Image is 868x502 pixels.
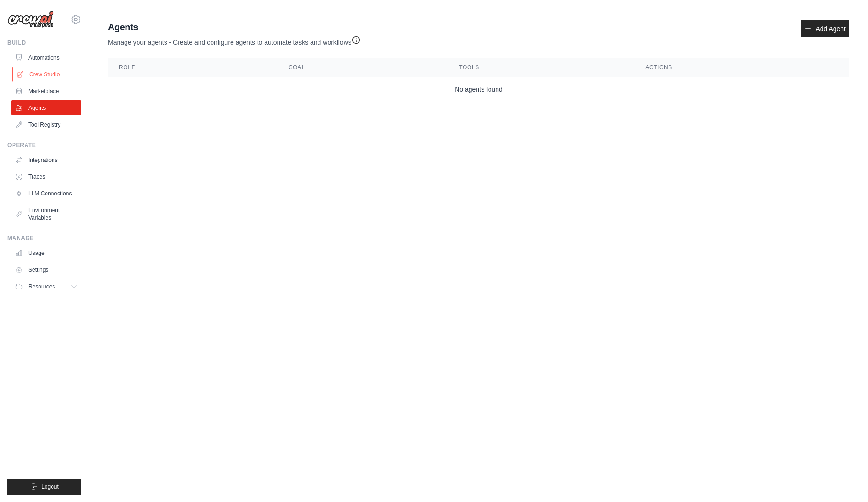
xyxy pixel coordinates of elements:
a: Integrations [11,153,81,167]
a: Settings [11,262,81,277]
a: Traces [11,169,81,184]
button: Logout [7,479,81,495]
span: Logout [41,483,59,490]
td: No agents found [108,77,849,102]
div: Build [7,39,81,47]
div: Operate [7,141,81,149]
img: Logo [7,11,54,28]
a: Agents [11,100,81,115]
button: Resources [11,279,81,294]
th: Tools [448,58,634,77]
a: Usage [11,246,81,261]
div: Manage [7,234,81,242]
a: Marketplace [11,84,81,99]
a: LLM Connections [11,186,81,201]
a: Crew Studio [12,67,82,82]
a: Automations [11,50,81,65]
th: Actions [634,58,849,77]
h2: Agents [108,20,361,33]
span: Resources [28,283,55,290]
th: Goal [277,58,448,77]
a: Tool Registry [11,117,81,132]
a: Add Agent [801,20,849,37]
a: Environment Variables [11,203,81,225]
p: Manage your agents - Create and configure agents to automate tasks and workflows [108,33,361,47]
th: Role [108,58,277,77]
